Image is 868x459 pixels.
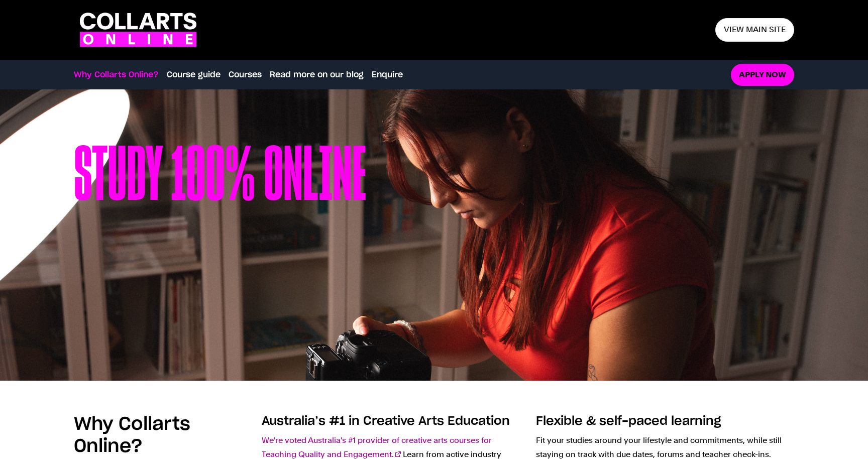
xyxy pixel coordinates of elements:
[372,69,403,81] a: Enquire
[167,69,221,81] a: Course guide
[262,413,520,429] h3: Australia’s #1 in Creative Arts Education
[731,64,794,86] a: Apply now
[74,69,159,81] a: Why Collarts Online?
[715,18,794,42] a: View main site
[74,140,366,330] h1: Study 100% online
[262,435,492,459] a: We're voted Australia's #1 provider of creative arts courses for Teaching Quality and Engagement.
[229,69,262,81] a: Courses
[536,413,794,429] h3: Flexible & self-paced learning
[74,413,250,457] h2: Why Collarts Online?
[270,69,364,81] a: Read more on our blog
